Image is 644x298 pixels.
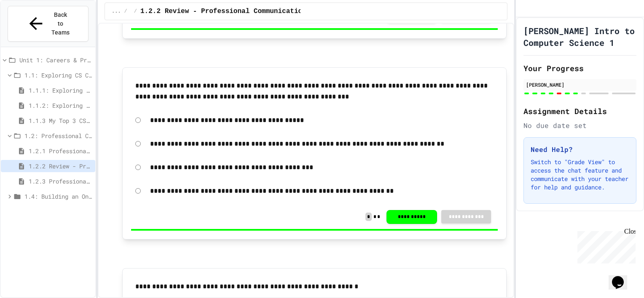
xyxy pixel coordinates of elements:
span: Unit 1: Careers & Professionalism [19,56,92,64]
span: / [134,8,137,15]
p: Switch to "Grade View" to access the chat feature and communicate with your teacher for help and ... [531,158,629,192]
iframe: chat widget [609,264,636,290]
span: 1.1.2: Exploring CS Careers - Review [29,101,92,110]
span: 1.2.1 Professional Communication [29,146,92,155]
div: [PERSON_NAME] [526,81,634,88]
h2: Assignment Details [523,105,636,117]
span: 1.1.3 My Top 3 CS Careers! [29,116,92,125]
div: Chat with us now!Close [3,3,58,53]
h3: Need Help? [531,144,629,154]
span: 1.2.2 Review - Professional Communication [140,6,306,16]
span: 1.2.3 Professional Communication Challenge [29,177,92,186]
span: ... [112,8,121,15]
span: / [124,8,127,15]
span: 1.2: Professional Communication [24,131,92,140]
span: 1.2.2 Review - Professional Communication [29,162,92,170]
h2: Your Progress [523,62,636,74]
span: 1.1: Exploring CS Careers [24,71,92,80]
span: Back to Teams [51,11,70,37]
span: 1.4: Building an Online Presence [24,192,92,201]
div: No due date set [523,120,636,130]
span: 1.1.1: Exploring CS Careers [29,86,92,95]
iframe: chat widget [574,228,636,263]
h1: [PERSON_NAME] Intro to Computer Science 1 [523,25,636,48]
